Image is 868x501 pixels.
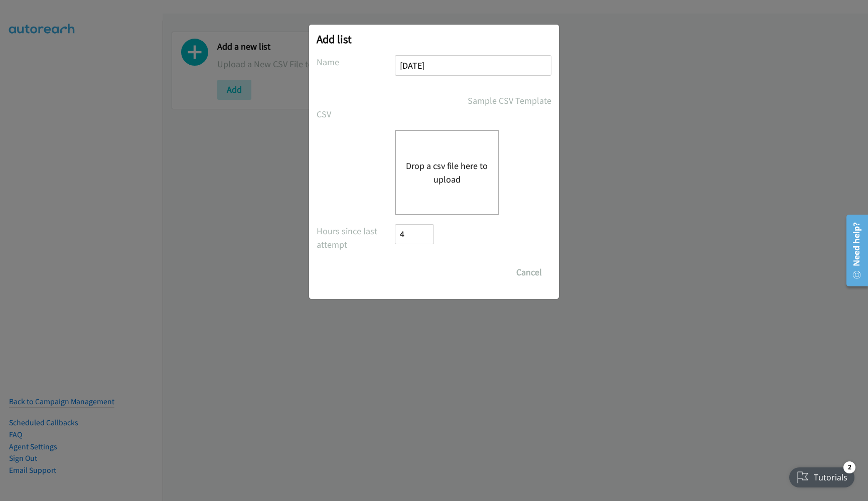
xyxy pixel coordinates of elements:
[406,159,488,186] button: Drop a csv file here to upload
[507,262,551,282] button: Cancel
[317,107,395,121] label: CSV
[317,55,395,69] label: Name
[317,224,395,251] label: Hours since last attempt
[468,94,551,107] a: Sample CSV Template
[317,32,551,46] h2: Add list
[783,457,860,493] iframe: Checklist
[839,211,868,290] iframe: Resource Center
